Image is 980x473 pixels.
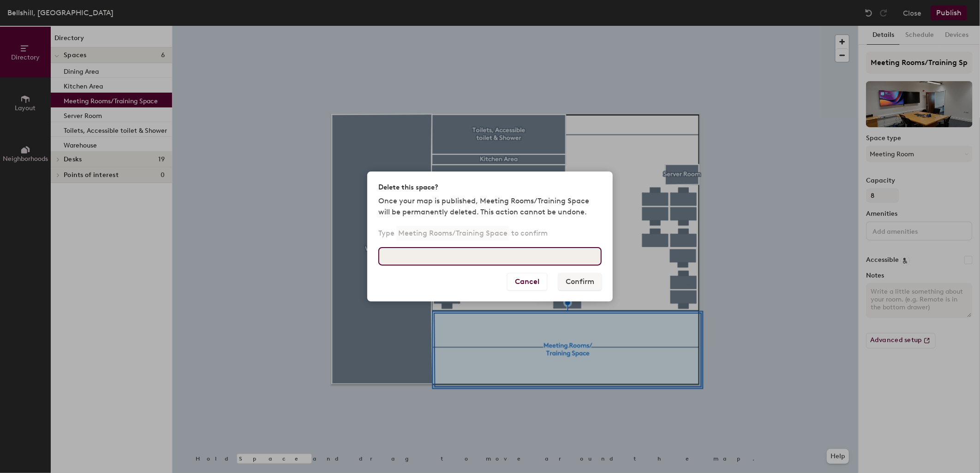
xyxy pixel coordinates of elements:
[378,195,602,218] p: Once your map is published, Meeting Rooms/Training Space will be permanently deleted. This action...
[558,273,602,290] button: Confirm
[378,226,548,241] p: Type to confirm
[378,183,438,192] h2: Delete this space?
[507,273,547,290] button: Cancel
[396,226,509,241] p: Meeting Rooms/Training Space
